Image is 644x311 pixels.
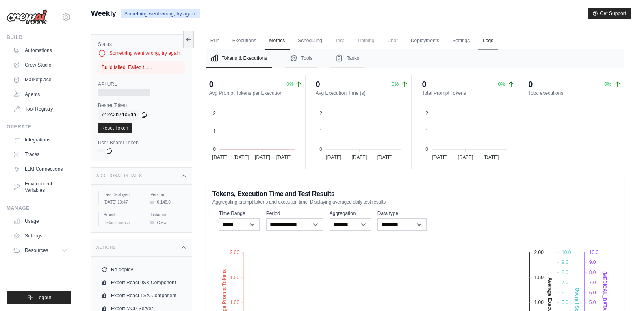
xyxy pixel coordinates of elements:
[562,280,568,285] tspan: 7.0
[319,111,322,116] tspan: 2
[528,78,533,90] div: 0
[589,270,596,275] tspan: 8.0
[230,300,240,305] tspan: 1.00
[319,128,322,134] tspan: 1
[422,78,426,90] div: 0
[98,49,185,57] div: Something went wrong, try again.
[209,90,302,96] dt: Avg Prompt Tokens per Execution
[98,102,185,109] label: Bearer Token
[588,8,631,19] button: Get Support
[286,81,293,87] span: 0%
[212,199,387,205] span: Aggregating prompt tokens and execution time. Displaying averaged daily test results.
[330,49,364,68] button: Tasks
[206,33,224,50] a: Run
[603,272,644,311] iframe: Chat Widget
[293,33,327,50] a: Scheduling
[91,8,116,19] span: Weekly
[426,128,429,134] tspan: 1
[265,33,290,50] a: Metrics
[10,133,71,146] a: Integrations
[233,154,249,160] tspan: [DATE]
[478,33,498,50] a: Logs
[10,102,71,115] a: Tool Registry
[7,9,47,25] img: Logo
[589,280,596,285] tspan: 7.0
[562,290,568,296] tspan: 6.0
[266,210,323,217] label: Period
[7,124,71,130] div: Operate
[7,34,71,41] div: Build
[206,49,624,68] nav: Tabs
[10,229,71,242] a: Settings
[98,139,185,146] label: User Bearer Token
[10,215,71,228] a: Usage
[25,247,48,254] span: Resources
[150,199,185,205] div: 0.148.0
[104,200,128,204] time: August 26, 2025 at 13:47 IST
[98,61,185,74] div: Build failed. Failed t......
[534,250,544,255] tspan: 2.00
[150,220,185,226] div: Crew
[219,210,260,217] label: Time Range
[498,81,505,87] span: 0%
[150,191,185,198] label: Version
[150,212,185,218] label: Instance
[589,250,599,255] tspan: 10.0
[534,300,544,305] tspan: 1.00
[528,90,621,96] dt: Total executions
[98,123,132,133] a: Reset Token
[392,81,399,87] span: 0%
[330,33,349,49] span: Test
[352,33,379,49] span: Training is not available until the deployment is complete
[98,263,185,276] button: Re-deploy
[383,33,403,49] span: Chat is not available until the deployment is complete
[534,275,544,281] tspan: 1.50
[36,294,51,301] span: Logout
[10,148,71,161] a: Traces
[209,78,214,90] div: 0
[406,33,444,50] a: Deployments
[213,146,216,152] tspan: 0
[276,154,292,160] tspan: [DATE]
[206,49,272,68] button: Tokens & Executions
[213,128,216,134] tspan: 1
[326,154,341,160] tspan: [DATE]
[104,212,138,218] label: Branch
[10,88,71,101] a: Agents
[10,177,71,197] a: Environment Variables
[98,110,139,120] code: 742c2b71c6da
[104,191,138,198] label: Last Deployed
[432,154,448,160] tspan: [DATE]
[98,289,185,302] a: Export React TSX Component
[484,154,499,160] tspan: [DATE]
[98,81,185,87] label: API URL
[7,205,71,211] div: Manage
[377,154,392,160] tspan: [DATE]
[562,250,571,255] tspan: 10.0
[562,259,568,265] tspan: 9.0
[426,111,429,116] tspan: 2
[10,244,71,257] button: Resources
[589,300,596,305] tspan: 5.0
[98,276,185,289] a: Export React JSX Component
[447,33,475,50] a: Settings
[330,210,371,217] label: Aggregation
[10,73,71,86] a: Marketplace
[96,174,142,178] h3: Additional Details
[212,189,335,199] span: Tokens, Execution Time and Test Results
[422,90,514,96] dt: Total Prompt Tokens
[562,270,568,275] tspan: 8.0
[10,59,71,72] a: Crew Studio
[7,291,71,304] button: Logout
[285,49,317,68] button: Tools
[604,81,611,87] span: 0%
[121,9,200,18] span: Something went wrong, try again.
[562,300,568,305] tspan: 5.0
[377,210,427,217] label: Data type
[96,245,116,250] h3: Actions
[213,111,216,116] tspan: 2
[319,146,322,152] tspan: 0
[316,78,320,90] div: 0
[230,250,240,255] tspan: 2.00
